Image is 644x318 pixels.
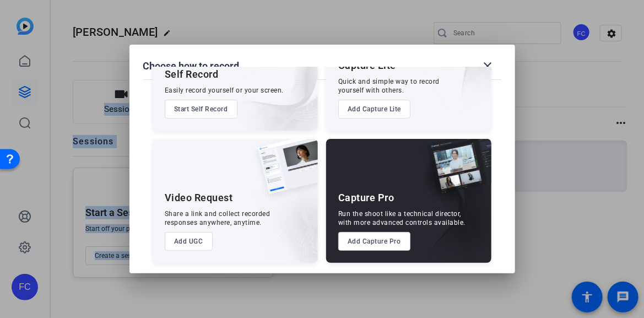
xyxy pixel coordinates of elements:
button: Add UGC [165,232,213,251]
div: Run the shoot like a technical director, with more advanced controls available. [338,209,466,227]
img: embarkstudio-capture-pro.png [410,153,491,263]
button: Add Capture Lite [338,100,410,118]
div: Capture Pro [338,191,394,204]
mat-icon: close [481,60,495,73]
img: embarkstudio-self-record.png [222,30,318,131]
div: Quick and simple way to record yourself with others. [338,77,440,95]
button: Start Self Record [165,100,237,118]
img: capture-pro.png [419,139,491,206]
img: ugc-content.png [250,139,318,206]
div: Video Request [165,191,233,204]
h1: Choose how to record [143,60,240,73]
button: Add Capture Pro [338,232,410,251]
div: Self Record [165,68,219,81]
img: embarkstudio-ugc-content.png [254,173,318,263]
div: Easily record yourself or your screen. [165,86,284,95]
div: Share a link and collect recorded responses anywhere, anytime. [165,209,270,227]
